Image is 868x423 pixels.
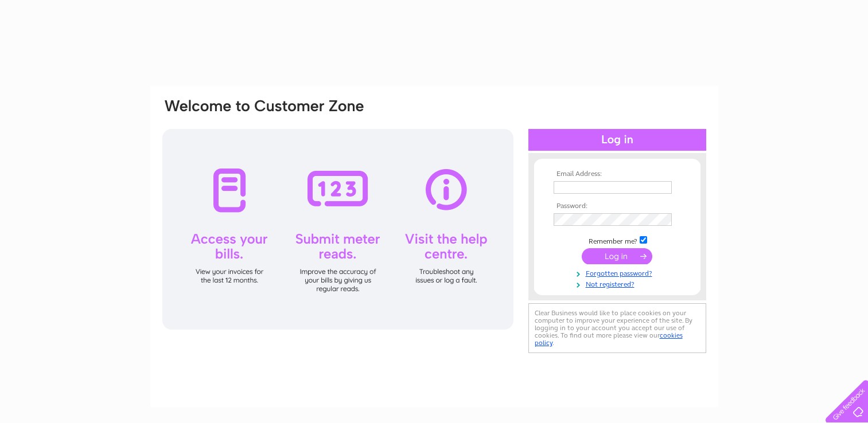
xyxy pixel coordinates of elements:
div: Clear Business would like to place cookies on your computer to improve your experience of the sit... [528,303,706,353]
th: Password: [551,202,684,210]
a: cookies policy [535,331,683,347]
td: Remember me? [551,234,684,246]
input: Submit [582,248,652,264]
a: Forgotten password? [554,267,684,278]
th: Email Address: [551,170,684,178]
a: Not registered? [554,278,684,289]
